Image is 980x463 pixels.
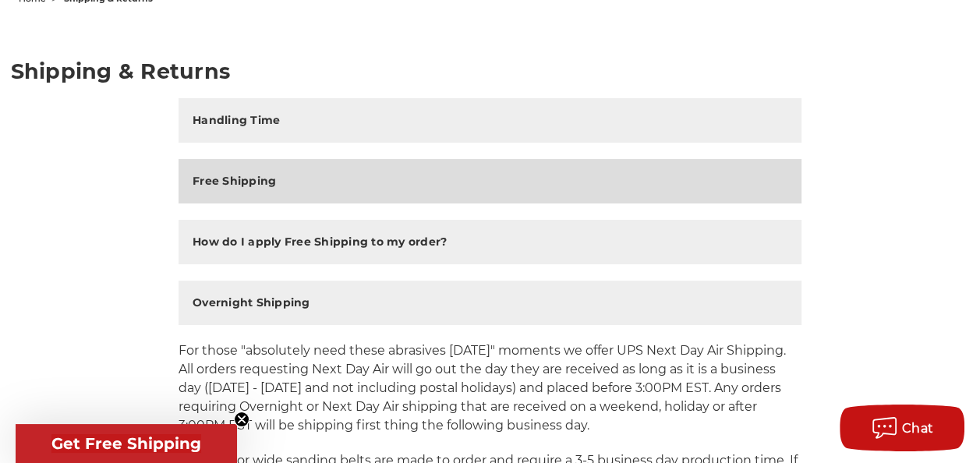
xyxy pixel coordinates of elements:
h2: Free Shipping [193,173,276,189]
button: Overnight Shipping [179,281,801,325]
button: Free Shipping [179,159,801,203]
h2: Overnight Shipping [193,295,310,311]
h2: How do I apply Free Shipping to my order? [193,234,447,250]
button: Close teaser [234,412,249,427]
div: Get Free ShippingClose teaser [16,424,237,463]
h2: Handling Time [193,112,280,129]
span: Chat [902,421,934,436]
button: Handling Time [179,98,801,143]
h1: Shipping & Returns [11,61,970,82]
span: Get Free Shipping [51,434,201,453]
button: How do I apply Free Shipping to my order? [179,220,801,264]
p: For those "absolutely need these abrasives [DATE]" moments we offer UPS Next Day Air Shipping. Al... [179,341,801,435]
button: Chat [840,405,964,451]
